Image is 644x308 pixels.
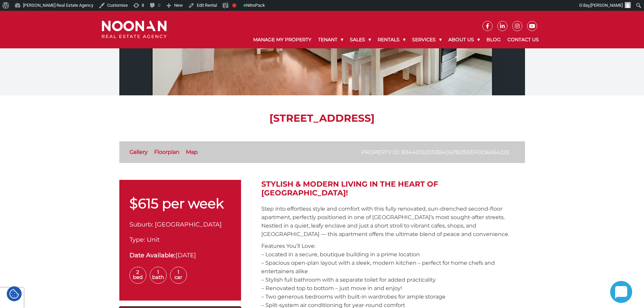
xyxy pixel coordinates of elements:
[374,31,409,48] a: Rentals
[261,180,525,198] h2: Stylish & Modern Living in the Heart of [GEOGRAPHIC_DATA]!
[129,251,231,260] div: [DATE]
[154,149,180,155] a: Floorplan
[129,221,153,228] span: Suburb:
[261,205,525,238] p: Step into effortless style and comfort with this fully renovated, sun-drenched second-floor apart...
[186,149,198,155] a: Map
[170,267,187,284] span: 1 Car
[129,236,145,243] span: Type:
[129,252,175,259] strong: Date Available:
[590,3,623,8] span: [PERSON_NAME]
[315,31,347,48] a: Tenant
[102,21,167,39] img: Noonan Real Estate Agency
[504,31,542,48] a: Contact Us
[347,31,374,48] a: Sales
[250,31,315,48] a: Manage My Property
[409,31,445,48] a: Services
[7,286,22,301] div: Cookie Settings
[483,31,504,48] a: Blog
[119,112,525,124] h1: [STREET_ADDRESS]
[129,267,146,284] span: 2 Bed
[445,31,483,48] a: About Us
[232,3,236,7] div: Focus keyphrase not set
[155,221,222,228] span: [GEOGRAPHIC_DATA]
[129,197,231,210] p: $615 per week
[147,236,160,243] span: Unit
[150,267,167,284] span: 1 Bath
[129,149,148,155] a: Gallery
[361,148,510,157] p: Property ID: b3440152d53b4047b25931f0d6a5422e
